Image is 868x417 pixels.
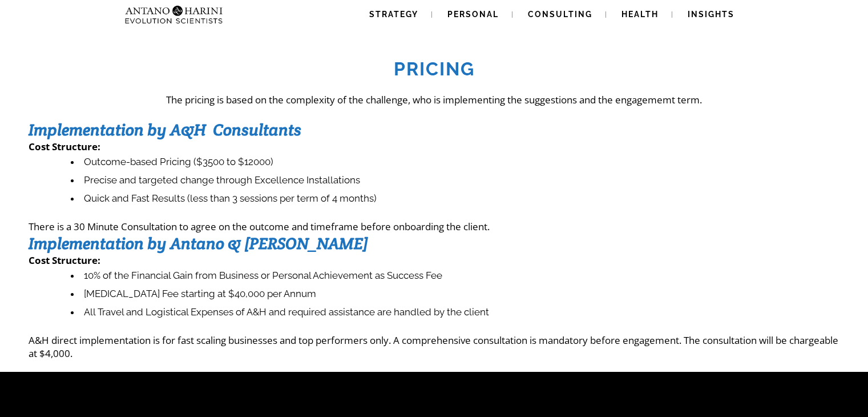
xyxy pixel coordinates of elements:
strong: Pricing [394,58,475,79]
li: 10% of the Financial Gain from Business or Personal Achievement as Success Fee [71,267,839,285]
strong: Cost Structure: [29,254,100,267]
strong: Implementation by A&H Consultants [29,119,301,140]
p: The pricing is based on the complexity of the challenge, who is implementing the suggestions and ... [29,93,839,106]
strong: Cost Structure [29,140,98,153]
li: Precise and targeted change through Excellence Installations [71,171,839,190]
span: Consulting [528,10,592,19]
p: A&H direct implementation is for fast scaling businesses and top performers only. A comprehensive... [29,334,839,360]
span: Strategy [369,10,418,19]
span: Personal [447,10,499,19]
strong: Implementation by Antano & [PERSON_NAME] [29,233,368,254]
span: Health [621,10,659,19]
p: There is a 30 Minute Consultation to agree on the outcome and timeframe before onboarding the cli... [29,220,839,233]
strong: : [98,140,100,153]
li: [MEDICAL_DATA] Fee starting at $40,000 per Annum [71,285,839,303]
li: Outcome-based Pricing ($3500 to $12000) [71,153,839,171]
li: All Travel and Logistical Expenses of A&H and required assistance are handled by the client [71,303,839,322]
li: Quick and Fast Results (less than 3 sessions per term of 4 months) [71,190,839,208]
span: Insights [688,10,734,19]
